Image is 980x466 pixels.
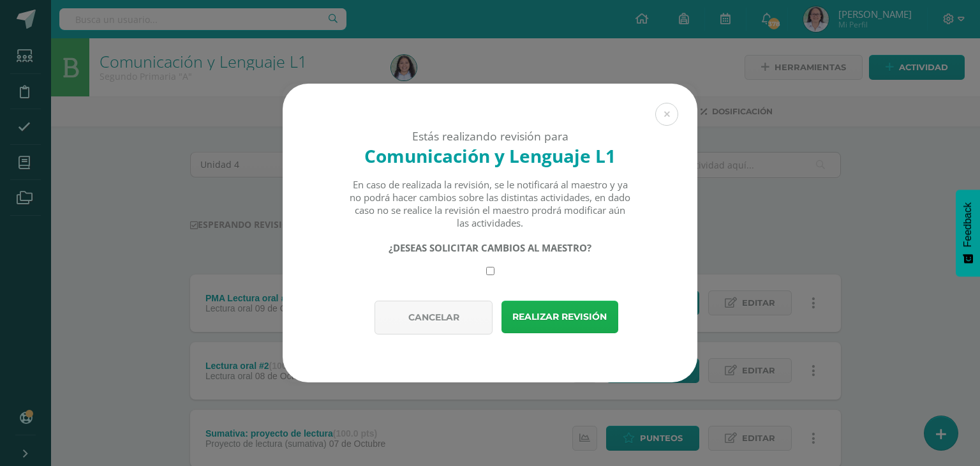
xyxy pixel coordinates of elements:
[655,103,678,126] button: Close (Esc)
[375,301,493,334] button: Cancelar
[364,144,616,168] strong: Comunicación y Lenguaje L1
[501,301,618,333] button: Realizar revisión
[486,267,494,275] input: Require changes
[349,178,632,229] div: En caso de realizada la revisión, se le notificará al maestro y ya no podrá hacer cambios sobre l...
[962,202,974,247] span: Feedback
[389,241,591,254] strong: ¿DESEAS SOLICITAR CAMBIOS AL MAESTRO?
[956,190,980,276] button: Feedback - Mostrar encuesta
[305,128,675,144] div: Estás realizando revisión para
